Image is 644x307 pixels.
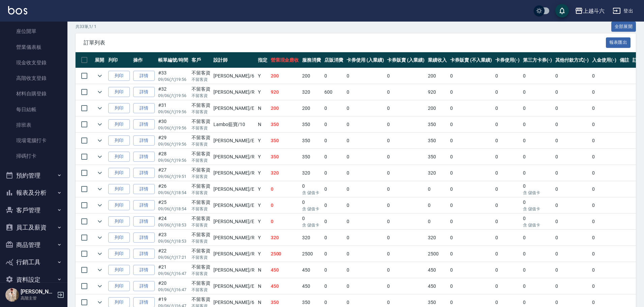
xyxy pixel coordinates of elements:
[3,86,65,101] a: 材料自購登錄
[158,141,188,147] p: 09/06 (六) 19:56
[345,246,386,262] td: 0
[158,222,188,228] p: 09/06 (六) 18:53
[3,271,65,288] button: 資料設定
[192,141,210,147] p: 不留客資
[448,197,494,213] td: 0
[521,230,554,246] td: 0
[385,197,426,213] td: 0
[345,197,386,213] td: 0
[156,214,190,229] td: #24
[590,68,618,84] td: 0
[385,133,426,149] td: 0
[108,119,130,130] button: 列印
[3,167,65,184] button: 預約管理
[156,100,190,116] td: #31
[345,149,386,165] td: 0
[256,68,269,84] td: Y
[133,200,155,211] a: 詳情
[108,265,130,275] button: 列印
[158,125,188,131] p: 09/06 (六) 19:56
[494,133,521,149] td: 0
[448,68,494,84] td: 0
[212,117,256,132] td: Lambo藍寶 /10
[256,52,269,68] th: 指定
[108,249,130,259] button: 列印
[156,117,190,132] td: #30
[555,4,569,18] button: save
[108,87,130,97] button: 列印
[590,181,618,197] td: 0
[590,52,618,68] th: 入金使用(-)
[256,197,269,213] td: Y
[156,230,190,246] td: #23
[426,52,448,68] th: 業績收入
[494,84,521,100] td: 0
[95,233,105,243] button: expand row
[156,52,190,68] th: 帳單編號/時間
[494,165,521,181] td: 0
[323,52,345,68] th: 店販消費
[95,200,105,210] button: expand row
[426,181,448,197] td: 0
[521,246,554,262] td: 0
[212,246,256,262] td: [PERSON_NAME] /R
[76,24,96,30] p: 共 33 筆, 1 / 1
[523,190,552,196] p: 含 儲值卡
[108,71,130,81] button: 列印
[21,288,55,295] h5: [PERSON_NAME]
[323,246,345,262] td: 0
[256,165,269,181] td: Y
[192,93,210,99] p: 不留客資
[269,246,301,262] td: 2500
[448,117,494,132] td: 0
[84,39,606,46] span: 訂單列表
[158,174,188,180] p: 09/06 (六) 19:51
[158,190,188,196] p: 09/06 (六) 18:54
[192,125,210,131] p: 不留客資
[133,249,155,259] a: 詳情
[323,68,345,84] td: 0
[385,149,426,165] td: 0
[133,233,155,243] a: 詳情
[95,216,105,226] button: expand row
[108,200,130,211] button: 列印
[256,246,269,262] td: Y
[269,68,301,84] td: 200
[300,117,323,132] td: 350
[494,100,521,116] td: 0
[345,230,386,246] td: 0
[494,68,521,84] td: 0
[300,197,323,213] td: 0
[192,102,210,109] div: 不留客資
[611,22,636,32] button: 全部展開
[156,149,190,165] td: #28
[521,165,554,181] td: 0
[3,253,65,271] button: 行銷工具
[590,84,618,100] td: 0
[156,133,190,149] td: #29
[426,165,448,181] td: 320
[345,68,386,84] td: 0
[448,149,494,165] td: 0
[192,222,210,228] p: 不留客資
[385,52,426,68] th: 卡券販賣 (入業績)
[590,230,618,246] td: 0
[521,149,554,165] td: 0
[554,214,591,229] td: 0
[494,149,521,165] td: 0
[3,70,65,86] a: 高階收支登錄
[494,246,521,262] td: 0
[323,133,345,149] td: 0
[256,214,269,229] td: Y
[156,181,190,197] td: #26
[385,165,426,181] td: 0
[158,157,188,163] p: 09/06 (六) 19:56
[521,68,554,84] td: 0
[212,84,256,100] td: [PERSON_NAME] /R
[494,181,521,197] td: 0
[448,246,494,262] td: 0
[156,197,190,213] td: #25
[426,214,448,229] td: 0
[108,216,130,227] button: 列印
[190,52,212,68] th: 客戶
